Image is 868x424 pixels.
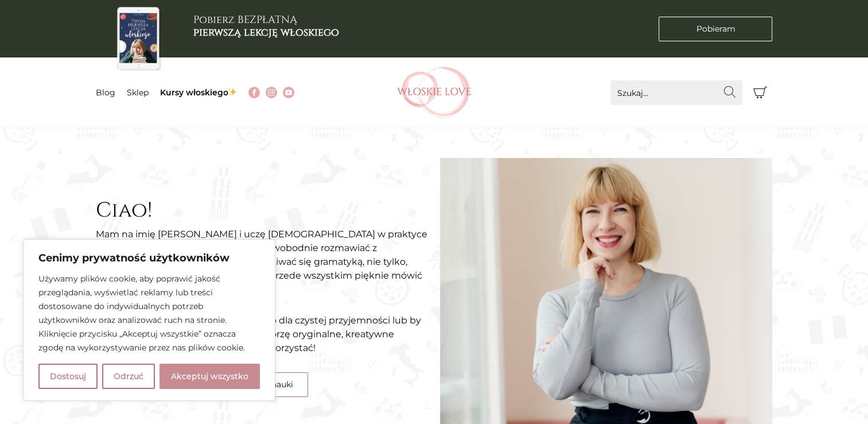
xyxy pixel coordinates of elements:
img: ✨ [228,88,236,96]
p: Używamy plików cookie, aby poprawić jakość przeglądania, wyświetlać reklamy lub treści dostosowan... [38,272,260,354]
a: Sklep [127,87,149,98]
h3: Pobierz BEZPŁATNĄ [193,14,339,38]
a: Kursy włoskiego [160,87,238,98]
span: Pobieram [696,23,735,35]
a: Pobieram [659,17,772,41]
button: Koszyk [748,80,773,105]
p: Cenimy prywatność użytkowników [38,251,260,265]
img: Włoskielove [397,67,472,118]
button: Dostosuj [38,364,98,389]
p: Mam na imię [PERSON_NAME] i uczę [DEMOGRAPHIC_DATA] w praktyce i bez cenzury. Pomogę Ci, jeśli ch... [96,228,429,296]
button: Odrzuć [102,364,155,389]
button: Akceptuj wszystko [159,364,260,389]
a: Blog [96,87,115,98]
h2: Ciao! [96,198,429,223]
input: Szukaj... [610,80,742,105]
b: pierwszą lekcję włoskiego [193,25,339,40]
